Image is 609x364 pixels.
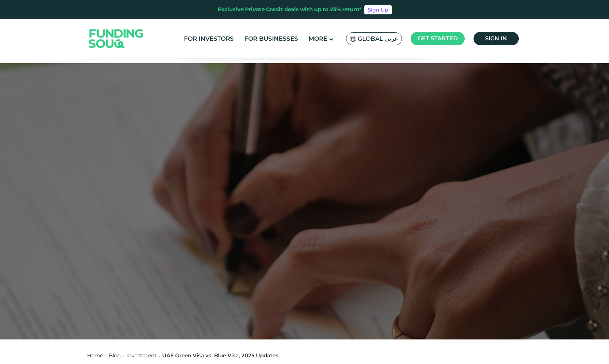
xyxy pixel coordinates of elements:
a: For Investors [182,33,236,45]
img: Logo [82,21,151,56]
span: Sign in [485,35,507,42]
a: For Businesses [243,33,300,45]
span: Global عربي [358,35,398,43]
img: SA Flag [350,36,356,42]
a: Home [87,352,103,359]
a: Blog [109,352,121,359]
div: UAE Green Visa vs. Blue Visa, 2025 Updates [162,352,278,360]
a: Investment [126,352,157,359]
a: Sign in [474,32,519,45]
span: More [309,35,327,42]
a: Sign Up [364,5,392,14]
span: Get started [418,35,458,42]
div: Exclusive Private Credit deals with up to 23% return* [218,6,362,14]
